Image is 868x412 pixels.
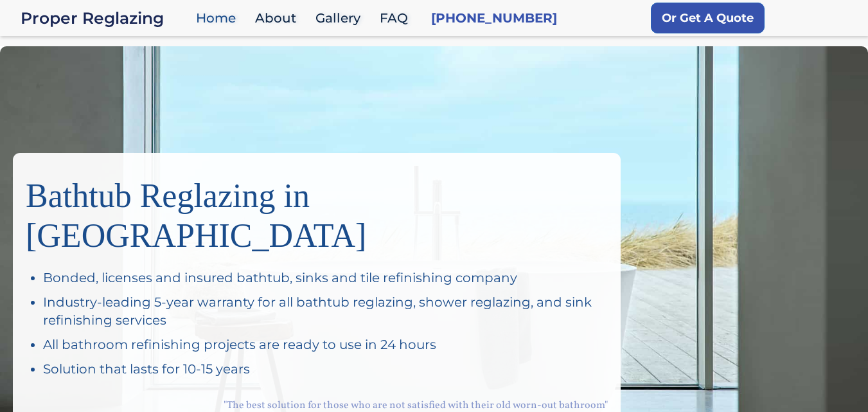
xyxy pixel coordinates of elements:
[190,4,249,32] a: Home
[21,9,190,27] a: home
[651,3,765,33] a: Or Get A Quote
[43,336,608,354] div: All bathroom refinishing projects are ready to use in 24 hours
[249,4,309,32] a: About
[43,293,608,329] div: Industry-leading 5-year warranty for all bathtub reglazing, shower reglazing, and sink refinishin...
[21,9,190,27] div: Proper Reglazing
[43,360,608,378] div: Solution that lasts for 10-15 years
[309,4,373,32] a: Gallery
[373,4,421,32] a: FAQ
[431,9,557,27] a: [PHONE_NUMBER]
[26,166,608,256] h1: Bathtub Reglazing in [GEOGRAPHIC_DATA]
[43,269,608,287] div: Bonded, licenses and insured bathtub, sinks and tile refinishing company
